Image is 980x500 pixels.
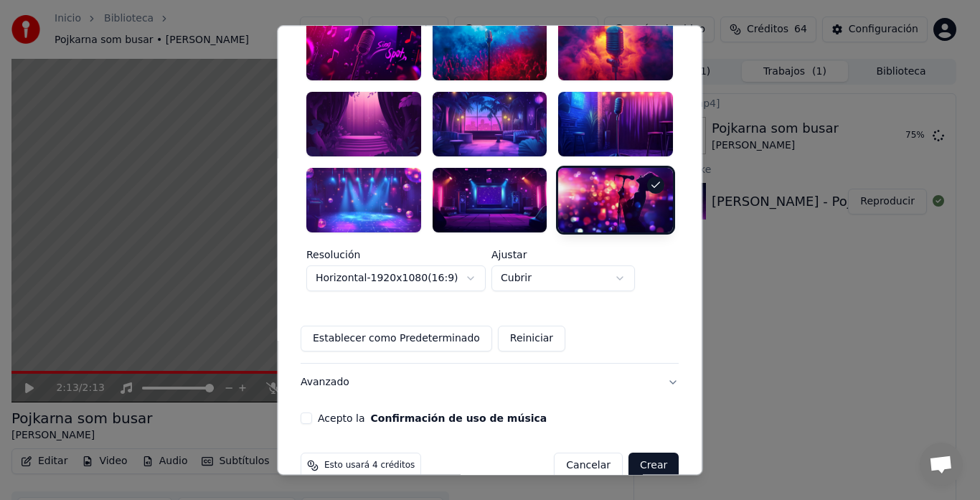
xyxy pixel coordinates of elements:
[301,326,492,352] button: Establecer como Predeterminado
[498,326,565,352] button: Reiniciar
[301,364,679,401] button: Avanzado
[371,413,547,423] button: Acepto la
[318,413,547,423] label: Acepto la
[324,460,415,471] span: Esto usará 4 créditos
[628,453,679,478] button: Crear
[555,453,623,478] button: Cancelar
[306,250,486,260] label: Resolución
[491,250,635,260] label: Ajustar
